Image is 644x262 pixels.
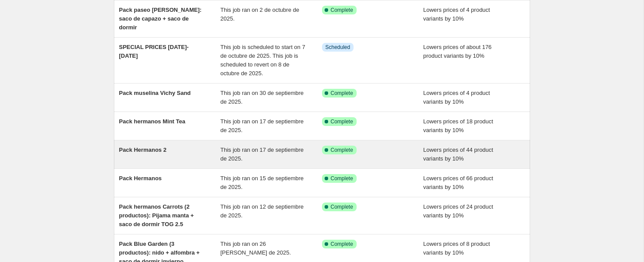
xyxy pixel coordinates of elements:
span: This job ran on 12 de septiembre de 2025. [220,203,304,219]
span: Complete [331,118,353,125]
span: SPECIAL PRICES [DATE]-[DATE] [119,44,189,59]
span: Lowers prices of 66 product variants by 10% [423,175,493,190]
span: This job ran on 2 de octubre de 2025. [220,7,299,22]
span: Lowers prices of 44 product variants by 10% [423,147,493,162]
span: Lowers prices of 24 product variants by 10% [423,203,493,219]
span: Complete [331,203,353,210]
span: Lowers prices of 18 product variants by 10% [423,118,493,133]
span: Pack Hermanos [119,175,162,182]
span: This job is scheduled to start on 7 de octubre de 2025. This job is scheduled to revert on 8 de o... [220,44,305,77]
span: Lowers prices of 4 product variants by 10% [423,7,490,22]
span: Pack muselina Vichy Sand [119,90,191,96]
span: Lowers prices of about 176 product variants by 10% [423,44,492,59]
span: Complete [331,7,353,14]
span: Lowers prices of 4 product variants by 10% [423,90,490,105]
span: Complete [331,90,353,97]
span: This job ran on 26 [PERSON_NAME] de 2025. [220,241,291,256]
span: Complete [331,147,353,154]
span: This job ran on 15 de septiembre de 2025. [220,175,304,190]
span: Pack hermanos Mint Tea [119,118,185,125]
span: Pack paseo [PERSON_NAME]: saco de capazo + saco de dormir [119,7,202,31]
span: Pack Hermanos 2 [119,147,166,153]
span: Scheduled [326,44,350,51]
span: Complete [331,241,353,248]
span: This job ran on 17 de septiembre de 2025. [220,147,304,162]
span: This job ran on 17 de septiembre de 2025. [220,118,304,133]
span: This job ran on 30 de septiembre de 2025. [220,90,304,105]
span: Complete [331,175,353,182]
span: Lowers prices of 8 product variants by 10% [423,241,490,256]
span: Pack hermanos Carrots (2 productos): Pijama manta + saco de dormir TOG 2.5 [119,203,194,227]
